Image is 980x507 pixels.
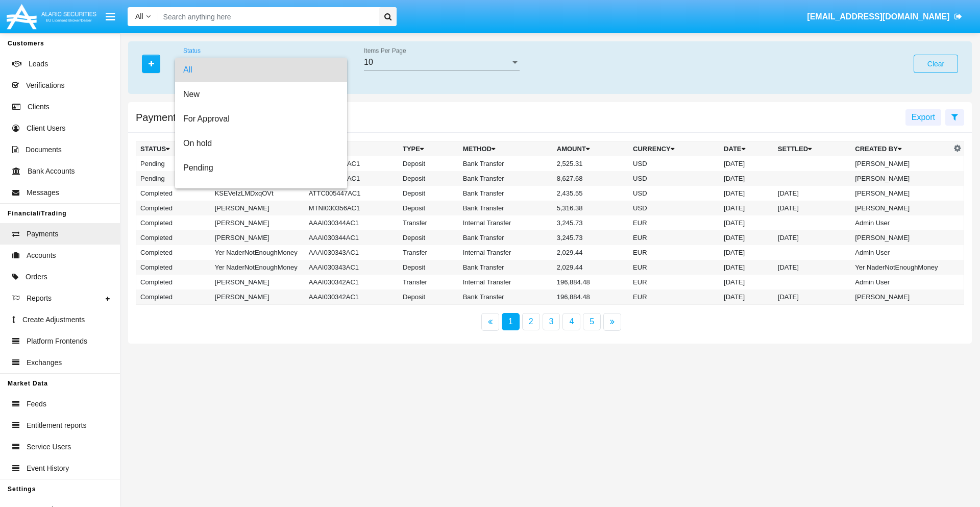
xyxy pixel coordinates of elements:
span: On hold [183,131,339,156]
span: Pending [183,156,339,180]
span: Rejected [183,180,339,205]
span: New [183,82,339,107]
span: All [183,58,339,82]
span: For Approval [183,107,339,131]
